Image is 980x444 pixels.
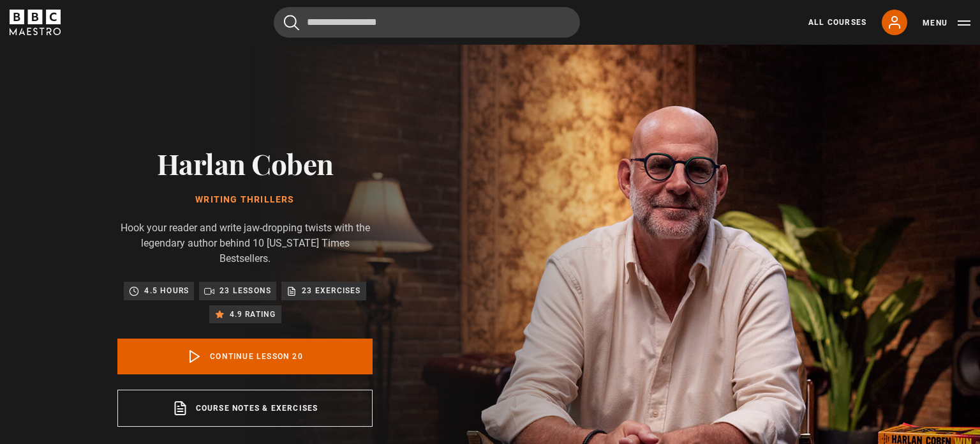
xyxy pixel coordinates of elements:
[923,17,970,29] button: Toggle navigation
[10,10,61,35] svg: BBC Maestro
[117,195,373,205] h1: Writing Thrillers
[808,17,866,28] a: All Courses
[117,147,373,180] h2: Harlan Coben
[117,339,373,374] a: Continue lesson 20
[219,284,271,297] p: 23 lessons
[274,7,580,38] input: Search
[230,308,276,321] p: 4.9 rating
[117,390,373,427] a: Course notes & exercises
[117,220,373,266] p: Hook your reader and write jaw-dropping twists with the legendary author behind 10 [US_STATE] Tim...
[144,284,189,297] p: 4.5 hours
[302,284,360,297] p: 23 exercises
[284,15,299,31] button: Submit the search query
